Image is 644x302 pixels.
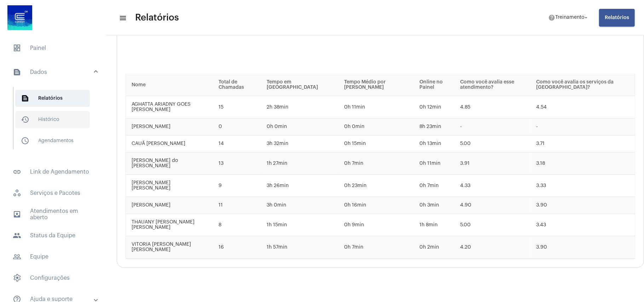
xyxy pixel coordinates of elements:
td: 3h 26min [261,175,338,197]
td: 0h 11min [414,152,454,175]
td: 0h 7min [414,175,454,197]
td: 4.54 [530,96,635,118]
mat-icon: sidenav icon [13,210,21,219]
td: 0h 11min [338,96,414,118]
div: sidenav iconDados [4,83,106,159]
td: 13 [213,152,261,175]
span: Painel [7,40,99,57]
button: Relatórios [599,9,635,27]
span: Relatórios [605,15,629,20]
td: 0h 0min [261,118,338,135]
span: Serviços e Pacotes [7,185,99,202]
td: 3.90 [530,197,635,214]
td: 9 [213,175,261,197]
td: 0 [213,118,261,135]
span: Configurações [7,269,99,286]
th: Tempo Médio por [PERSON_NAME] [338,74,414,96]
span: Link de Agendamento [7,163,99,180]
td: 0h 7min [338,236,414,259]
span: Agendamentos [15,132,90,149]
mat-icon: help [548,14,555,21]
th: Tempo em [GEOGRAPHIC_DATA] [261,74,338,96]
td: [PERSON_NAME] do [PERSON_NAME] [126,152,213,175]
td: 14 [213,135,261,152]
td: 3.33 [530,175,635,197]
td: 4.33 [454,175,530,197]
span: Equipe [7,248,99,265]
td: 0h 23min [338,175,414,197]
span: sidenav icon [13,44,21,52]
td: 3.18 [530,152,635,175]
span: sidenav icon [13,189,21,197]
span: Histórico [15,111,90,128]
td: [PERSON_NAME] [126,197,213,214]
td: 3h 0min [261,197,338,214]
td: 5.00 [454,135,530,152]
span: Status da Equipe [7,227,99,244]
td: 3h 32min [261,135,338,152]
td: 3.90 [530,236,635,259]
mat-icon: sidenav icon [13,231,21,240]
td: 4.20 [454,236,530,259]
span: Relatórios [135,12,179,23]
td: AGHATTA ARIADNY GOES [PERSON_NAME] [126,96,213,118]
td: CAUÃ [PERSON_NAME] [126,135,213,152]
td: 8h 23min [414,118,454,135]
td: 0h 15min [338,135,414,152]
span: Treinamento [555,15,584,20]
td: 8 [213,214,261,236]
td: VITORIA [PERSON_NAME] [PERSON_NAME] [126,236,213,259]
mat-icon: sidenav icon [21,137,29,145]
th: Total de Chamadas [213,74,261,96]
td: 1h 8min [414,214,454,236]
th: Como você avalia os serviços da [GEOGRAPHIC_DATA]? [530,74,635,96]
td: [PERSON_NAME] [126,118,213,135]
td: 0h 2min [414,236,454,259]
img: d4669ae0-8c07-2337-4f67-34b0df7f5ae4.jpeg [6,4,34,32]
h3: Utilização da Ferramenta [133,24,635,59]
th: Nome [126,74,213,96]
mat-icon: sidenav icon [119,14,126,22]
td: 0h 7min [338,152,414,175]
td: 0h 13min [414,135,454,152]
mat-icon: sidenav icon [21,115,29,124]
mat-expansion-panel-header: sidenav iconDados [4,61,106,83]
td: 1h 57min [261,236,338,259]
td: 0h 16min [338,197,414,214]
mat-icon: sidenav icon [13,68,21,76]
td: 3.71 [530,135,635,152]
td: 3.91 [454,152,530,175]
td: 0h 0min [338,118,414,135]
mat-icon: sidenav icon [13,252,21,261]
td: 11 [213,197,261,214]
mat-panel-title: Dados [13,68,94,76]
td: 3.43 [530,214,635,236]
td: 1h 15min [261,214,338,236]
mat-icon: sidenav icon [21,94,29,103]
td: - [530,118,635,135]
mat-icon: arrow_drop_down [583,14,589,21]
td: 5.00 [454,214,530,236]
td: 4.85 [454,96,530,118]
th: Como você avalia esse atendimento? [454,74,530,96]
th: Online no Painel [414,74,454,96]
td: 4.90 [454,197,530,214]
td: 2h 38min [261,96,338,118]
td: - [454,118,530,135]
mat-icon: sidenav icon [13,168,21,176]
span: sidenav icon [13,274,21,282]
td: 0h 12min [414,96,454,118]
td: 16 [213,236,261,259]
button: Treinamento [544,11,593,25]
span: Relatórios [15,90,90,107]
td: 0h 3min [414,197,454,214]
td: 15 [213,96,261,118]
span: Atendimentos em aberto [7,206,99,223]
td: 1h 27min [261,152,338,175]
td: 0h 9min [338,214,414,236]
td: THAUANY [PERSON_NAME] [PERSON_NAME] [126,214,213,236]
td: [PERSON_NAME] [PERSON_NAME] [126,175,213,197]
